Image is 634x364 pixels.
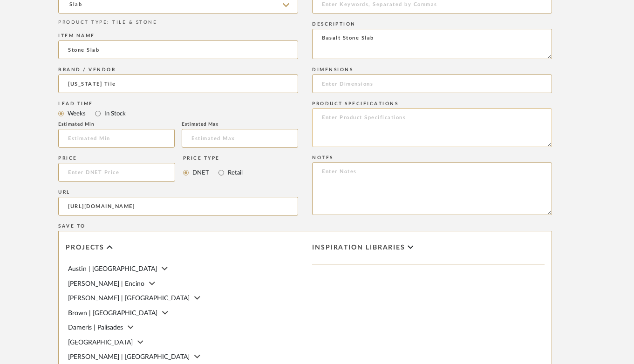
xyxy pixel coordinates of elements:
label: Weeks [67,108,86,119]
mat-radio-group: Select item type [58,108,298,119]
span: Brown | [GEOGRAPHIC_DATA] [68,310,157,317]
mat-radio-group: Select price type [183,163,243,182]
span: [PERSON_NAME] | Encino [68,281,144,287]
div: Description [312,21,552,27]
input: Estimated Min [58,129,175,148]
input: Enter DNET Price [58,163,175,182]
div: Notes [312,155,552,161]
span: Projects [66,244,104,252]
span: [PERSON_NAME] | [GEOGRAPHIC_DATA] [68,354,190,360]
div: Estimated Max [182,121,298,127]
label: Retail [227,168,243,178]
div: Item name [58,33,298,39]
div: URL [58,189,298,195]
div: PRODUCT TYPE [58,19,298,26]
div: Estimated Min [58,121,175,127]
span: Inspiration libraries [312,244,405,252]
div: Product Specifications [312,101,552,107]
span: Austin | [GEOGRAPHIC_DATA] [68,266,157,272]
input: Enter URL [58,197,298,216]
span: [GEOGRAPHIC_DATA] [68,339,133,346]
div: Save To [58,223,552,229]
span: [PERSON_NAME] | [GEOGRAPHIC_DATA] [68,295,190,302]
div: Dimensions [312,67,552,73]
input: Enter Dimensions [312,74,552,93]
label: In Stock [103,108,126,119]
input: Unknown [58,74,298,93]
div: Price Type [183,155,243,161]
span: : TILE & STONE [107,20,157,25]
div: Brand / Vendor [58,67,298,73]
div: Lead Time [58,101,298,107]
input: Enter Name [58,40,298,59]
input: Estimated Max [182,129,298,148]
div: Price [58,155,175,161]
label: DNET [191,168,209,178]
span: Dameris | Palisades [68,324,123,331]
